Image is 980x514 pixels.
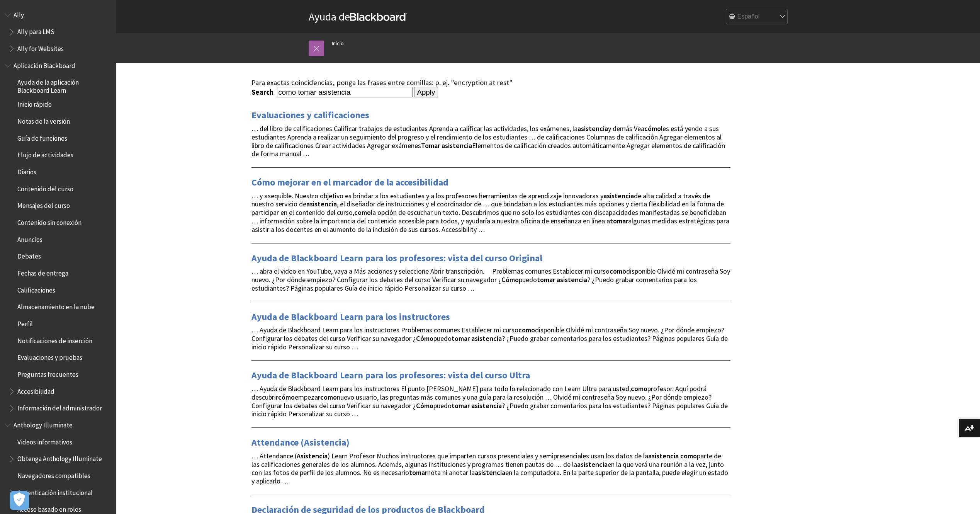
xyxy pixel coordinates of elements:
[10,491,29,510] button: Abrir preferencias
[17,267,68,277] span: Fechas de entrega
[297,451,328,460] strong: Asistencia
[320,393,337,402] strong: como
[5,59,111,415] nav: Book outline for Blackboard App Help
[251,369,530,381] a: Ayuda de Blackboard Learn para los profesores: vista del curso Ultra
[577,460,608,469] strong: asistencia
[610,216,628,225] strong: tomar
[501,275,519,284] strong: Cómo
[17,351,82,362] span: Evaluaciones y pruebas
[17,233,42,243] span: Anuncios
[17,469,90,480] span: Navegadores compatibles
[251,191,729,234] span: … y asequible. Nuestro objetivo es brindar a los estudiantes y a los profesores herramientas de a...
[17,216,82,226] span: Contenido sin conexión
[251,267,730,293] span: … abra el video en YouTube, vaya a Más acciones y seleccione Abrir transcripción. Problemas comun...
[354,208,371,217] strong: como
[409,468,427,477] strong: tomar
[475,468,505,477] strong: asistencia
[17,165,36,176] span: Diarios
[603,191,634,200] strong: asistencia
[610,267,626,276] strong: como
[452,334,470,343] strong: tomar
[306,199,337,208] strong: asistencia
[17,26,54,36] span: Ally para LMS
[17,76,110,94] span: Ayuda de la aplicación Blackboard Learn
[644,124,661,133] strong: cómo
[577,124,608,133] strong: asistencia
[251,325,728,351] span: … Ayuda de Blackboard Learn para los instructores Problemas comunes Establecer mi curso disponibl...
[414,87,438,98] input: Apply
[471,334,502,343] strong: asistencia
[278,393,295,402] strong: cómo
[17,250,41,260] span: Debates
[251,109,369,121] a: Evaluaciones y calificaciones
[631,384,647,393] strong: como
[17,284,55,294] span: Calificaciones
[17,42,64,53] span: Ally for Websites
[251,384,728,418] span: … Ayuda de Blackboard Learn para los instructores El punto [PERSON_NAME] para todo lo relacionado...
[251,124,725,158] span: … del libro de calificaciones Calificar trabajos de estudiantes Aprenda a calificar las actividad...
[17,301,95,311] span: Almacenamiento en la nube
[557,275,587,284] strong: asistencia
[421,141,440,150] strong: Tomar
[14,9,24,19] span: Ally
[17,132,67,142] span: Guía de funciones
[17,149,73,159] span: Flujo de actividades
[442,141,472,150] strong: asistencia
[17,115,70,125] span: Notas de la versión
[251,311,450,323] a: Ayuda de Blackboard Learn para los instructores
[471,401,502,410] strong: asistencia
[17,436,72,446] span: Videos informativos
[17,199,70,210] span: Mensajes del curso
[251,176,448,189] a: Cómo mejorar en el marcador de la accesibilidad
[309,10,407,24] a: Ayuda deBlackboard
[251,451,728,485] span: … Attendance ( ) Learn Profesor Muchos instructores que imparten cursos presenciales y semipresen...
[17,368,78,378] span: Preguntas frecuentes
[14,59,75,70] span: Aplicación Blackboard
[5,9,111,55] nav: Book outline for Anthology Ally Help
[518,325,535,334] strong: como
[332,39,344,48] a: Inicio
[17,334,92,345] span: Notificaciones de inserción
[537,275,555,284] strong: tomar
[648,451,679,460] strong: asistencia
[416,334,433,343] strong: Cómo
[251,78,730,87] div: Para exactas coincidencias, ponga las frases entre comillas: p. ej. "encryption at rest"
[251,88,275,97] label: Search
[17,385,54,395] span: Accesibilidad
[350,13,407,21] strong: Blackboard
[17,453,102,463] span: Obtenga Anthology Illuminate
[17,182,73,193] span: Contenido del curso
[726,9,788,25] select: Site Language Selector
[17,486,93,497] span: Autenticación institucional
[14,419,73,429] span: Anthology Illuminate
[416,401,433,410] strong: Cómo
[17,317,33,328] span: Perfil
[17,402,102,412] span: Información del administrador
[452,401,470,410] strong: tomar
[17,98,52,109] span: Inicio rápido
[17,503,81,514] span: Acceso basado en roles
[251,436,350,449] a: Attendance (Asistencia)
[251,252,542,264] a: Ayuda de Blackboard Learn para los profesores: vista del curso Original
[680,451,697,460] strong: como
